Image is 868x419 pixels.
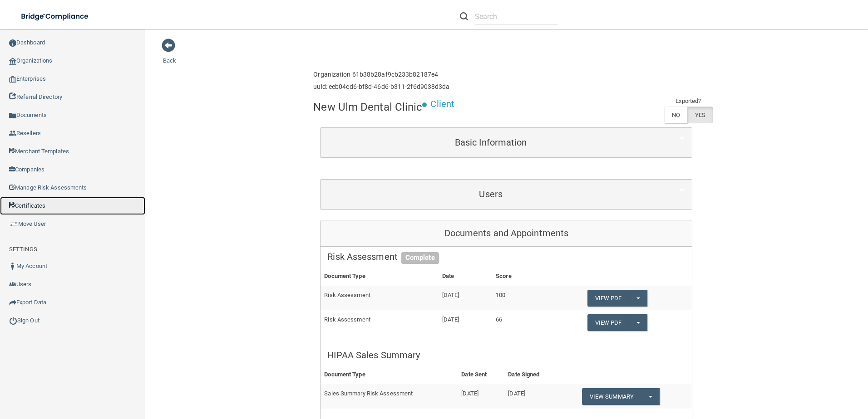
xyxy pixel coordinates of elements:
a: Users [327,184,685,205]
img: ic_reseller.de258add.png [9,130,16,137]
a: Back [163,46,176,64]
a: View PDF [587,290,629,307]
input: Search [475,8,558,25]
img: ic-search.3b580494.png [460,12,468,20]
img: briefcase.64adab9b.png [9,219,18,229]
img: ic_power_dark.7ecde6b1.png [9,317,17,325]
th: Date [439,267,492,286]
img: ic_dashboard_dark.d01f4a41.png [9,39,16,47]
td: Sales Summary Risk Assessment [321,384,458,409]
a: Basic Information [327,132,685,153]
td: 100 [492,286,543,310]
td: Risk Assessment [321,310,438,334]
h5: Users [327,189,654,199]
th: Document Type [321,267,438,286]
img: icon-users.e205127d.png [9,281,16,288]
label: YES [687,107,713,123]
h6: uuid: eeb04cd6-bf8d-46d6-b311-2f6d9038d3da [313,83,449,90]
td: [DATE] [504,384,560,409]
th: Score [492,267,543,286]
img: enterprise.0d942306.png [9,76,16,83]
img: bridge_compliance_login_screen.278c3ca4.svg [14,7,97,26]
img: icon-documents.8dae5593.png [9,112,16,119]
td: Risk Assessment [321,286,438,310]
h5: HIPAA Sales Summary [327,350,685,360]
th: Date Signed [504,365,560,384]
label: NO [664,107,687,123]
td: Exported? [664,96,713,107]
a: View Summary [582,388,641,405]
a: View PDF [587,314,629,331]
h4: New Ulm Dental Clinic [313,101,422,113]
img: organization-icon.f8decf85.png [9,58,16,65]
h5: Basic Information [327,137,654,147]
td: 66 [492,310,543,334]
label: SETTINGS [9,244,37,255]
th: Document Type [321,365,458,384]
p: Client [430,96,454,112]
img: ic_user_dark.df1a06c3.png [9,263,16,270]
td: [DATE] [439,310,492,334]
h5: Risk Assessment [327,252,685,262]
td: [DATE] [439,286,492,310]
div: Documents and Appointments [321,220,692,247]
th: Date Sent [458,365,504,384]
img: icon-export.b9366987.png [9,299,16,306]
span: Complete [401,252,439,264]
h6: Organization 61b38b28af9cb233b82187e4 [313,71,449,78]
td: [DATE] [458,384,504,409]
